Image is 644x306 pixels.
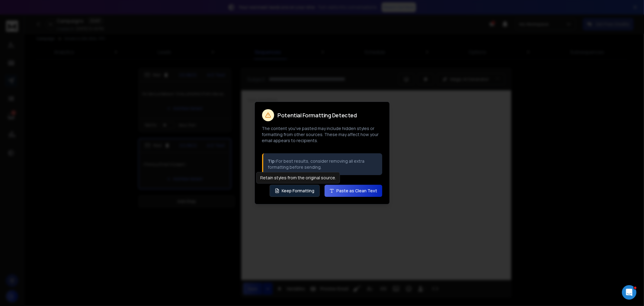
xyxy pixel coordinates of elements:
[270,185,320,197] button: Keep Formatting
[268,158,277,164] strong: Tip:
[262,125,382,144] p: The content you've pasted may include hidden styles or formatting from other sources. These may a...
[268,158,377,170] p: For best results, consider removing all extra formatting before sending.
[278,112,357,118] h2: Potential Formatting Detected
[325,185,382,197] button: Paste as Clean Text
[256,172,340,184] div: Retain styles from the original source.
[622,285,636,300] iframe: Intercom live chat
